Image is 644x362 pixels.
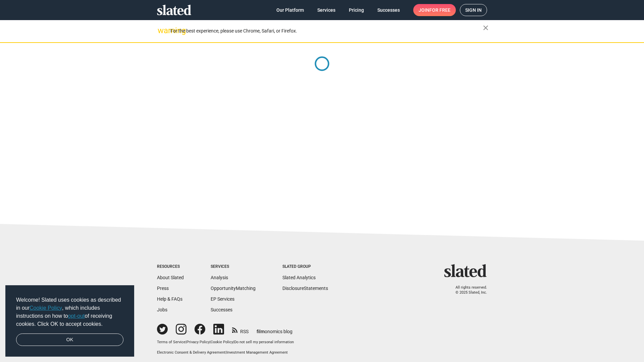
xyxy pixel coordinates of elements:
[186,340,210,344] a: Privacy Policy
[234,340,294,345] button: Do not sell my personal information
[16,296,123,328] span: Welcome! Slated uses cookies as described in our , which includes instructions on how to of recei...
[257,329,265,334] span: film
[211,307,232,312] a: Successes
[282,275,316,280] a: Slated Analytics
[349,4,364,16] span: Pricing
[185,340,186,344] span: |
[157,264,184,269] div: Resources
[211,340,233,344] a: Cookie Policy
[5,285,134,357] div: cookieconsent
[232,324,249,335] a: RSS
[211,296,234,302] a: EP Services
[312,4,341,16] a: Services
[233,340,234,344] span: |
[210,340,211,344] span: |
[317,4,335,16] span: Services
[157,275,184,280] a: About Slated
[482,24,490,32] mat-icon: close
[157,296,182,302] a: Help & FAQs
[16,334,123,346] a: dismiss cookie message
[211,286,256,291] a: OpportunityMatching
[448,285,487,295] p: All rights reserved. © 2025 Slated, Inc.
[465,4,482,16] span: Sign in
[225,350,226,355] span: |
[282,286,328,291] a: DisclosureStatements
[282,264,328,269] div: Slated Group
[413,4,456,16] a: Joinfor free
[429,4,450,16] span: for free
[226,350,288,355] a: Investment Management Agreement
[211,264,256,269] div: Services
[343,4,369,16] a: Pricing
[372,4,405,16] a: Successes
[276,4,304,16] span: Our Platform
[158,26,166,35] mat-icon: warning
[460,4,487,16] a: Sign in
[377,4,400,16] span: Successes
[419,4,450,16] span: Join
[271,4,309,16] a: Our Platform
[30,305,62,311] a: Cookie Policy
[157,286,169,291] a: Press
[257,323,292,335] a: filmonomics blog
[170,26,483,36] div: For the best experience, please use Chrome, Safari, or Firefox.
[68,313,85,319] a: opt-out
[157,340,185,344] a: Terms of Service
[157,350,225,355] a: Electronic Consent & Delivery Agreement
[157,307,167,312] a: Jobs
[211,275,228,280] a: Analysis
